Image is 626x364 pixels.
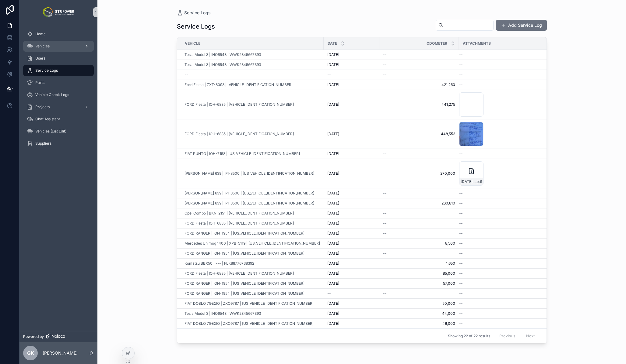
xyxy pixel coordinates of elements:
span: GK [27,349,34,357]
a: -- [459,62,551,67]
a: -- [327,72,376,77]
a: -- [459,82,551,87]
span: -- [383,151,387,156]
span: [DATE] [327,52,339,57]
a: -- [459,211,551,216]
a: [DATE] [327,132,376,136]
img: App logo [43,7,74,17]
span: Suppliers [35,141,51,146]
a: [DATE] [327,191,376,196]
span: -- [383,62,387,67]
a: FORD RANGER | ION-1954 | [US_VEHICLE_IDENTIFICATION_NUMBER] [185,291,320,296]
a: Opel Combo | BKN-2151 | [VEHICLE_IDENTIFICATION_NUMBER] [185,211,294,216]
a: Tesla Model 3 | IHO6543 | WWK2345667393 [185,311,320,316]
span: -- [383,291,387,296]
a: Suppliers [23,138,94,149]
a: FORD Fiesta | IOH-6835 | [VEHICLE_IDENTIFICATION_NUMBER] [185,102,294,107]
span: -- [383,211,387,216]
a: [DATE] [327,201,376,206]
a: FORD RANGER | ION-1954 | [US_VEHICLE_IDENTIFICATION_NUMBER] [185,231,304,236]
a: 441,275 [383,102,455,107]
span: [DATE] [327,281,339,286]
a: -- [459,201,551,206]
span: [DATE] [327,132,339,136]
a: 46,000 [383,321,455,326]
span: 57,000 [383,281,455,286]
a: [DATE] [327,271,376,276]
a: [PERSON_NAME] 639 | IPI-8500 | [US_VEHICLE_IDENTIFICATION_NUMBER] [185,191,314,196]
span: Vehicles [35,44,50,49]
a: FIAT PUNTO | IOH-7158 | [US_VEHICLE_IDENTIFICATION_NUMBER] [185,151,320,156]
span: Attachments [463,41,491,46]
span: [DATE] [327,311,339,316]
a: Komatsu BBX50 | --- | FLK88776738392 [185,261,320,266]
a: -- [459,301,551,306]
span: Chat Assistant [35,117,60,122]
a: -- [383,231,455,236]
span: 1,650 [383,261,455,266]
a: FORD Fiesta | IOH-6835 | [VEHICLE_IDENTIFICATION_NUMBER] [185,271,294,276]
a: [PERSON_NAME] 639 | IPI-8500 | [US_VEHICLE_IDENTIFICATION_NUMBER] [185,191,320,196]
button: Add Service Log [496,20,547,31]
a: 448,553 [383,132,455,136]
a: -- [459,221,551,226]
span: Projects [35,105,50,109]
a: -- [383,72,455,77]
a: -- [383,62,455,67]
a: [PERSON_NAME] 639 | IPI-8500 | [US_VEHICLE_IDENTIFICATION_NUMBER] [185,171,314,176]
a: 50,000 [383,301,455,306]
a: [DATE] [327,281,376,286]
a: -- [185,72,320,77]
span: Vehicle [185,41,200,46]
span: [DATE]_ΤΙΜ63 [461,179,476,184]
a: 421,260 [383,82,455,87]
a: Mercedes Unimog 1400 | XPB-5119 | [US_VEHICLE_IDENTIFICATION_NUMBER] [185,241,320,246]
span: Vehicles (List Edit) [35,129,66,134]
span: Tesla Model 3 | IHO6543 | WWK2345667393 [185,52,261,57]
a: -- [327,291,376,296]
span: [DATE] [327,301,339,306]
span: [DATE] [327,151,339,156]
a: Tesla Model 3 | IHO6543 | WWK2345667393 [185,52,320,57]
span: -- [383,191,387,196]
span: [DATE] [327,102,339,107]
a: FORD RANGER | ION-1954 | [US_VEHICLE_IDENTIFICATION_NUMBER] [185,251,320,256]
span: Vehicle Check Logs [35,92,69,97]
a: -- [459,281,551,286]
a: -- [459,291,551,296]
span: [DATE] [327,201,339,206]
span: -- [459,271,463,276]
span: Date [328,41,337,46]
a: Vehicle Check Logs [23,89,94,100]
a: -- [459,231,551,236]
span: FORD RANGER | ION-1954 | [US_VEHICLE_IDENTIFICATION_NUMBER] [185,281,304,286]
span: -- [383,52,387,57]
span: -- [383,231,387,236]
span: Odometer [427,41,447,46]
a: -- [459,52,551,57]
a: [DATE] [327,82,376,87]
span: [DATE] [327,211,339,216]
a: -- [383,151,455,156]
span: Showing 22 of 22 results [448,334,490,338]
span: Parts [35,80,44,85]
a: FORD Fiesta | IOH-6835 | [VEHICLE_IDENTIFICATION_NUMBER] [185,221,294,226]
a: Projects [23,101,94,112]
span: Powered by [23,334,44,339]
a: -- [459,191,551,196]
a: FORD RANGER | ION-1954 | [US_VEHICLE_IDENTIFICATION_NUMBER] [185,231,320,236]
a: 270,000 [383,171,455,176]
a: 260,810 [383,201,455,206]
a: Vehicles (List Edit) [23,126,94,137]
span: FORD RANGER | ION-1954 | [US_VEHICLE_IDENTIFICATION_NUMBER] [185,251,304,256]
h1: Service Logs [177,22,215,31]
span: -- [327,72,331,77]
a: FORD Fiesta | IOH-6835 | [VEHICLE_IDENTIFICATION_NUMBER] [185,132,294,136]
a: Komatsu BBX50 | --- | FLK88776738392 [185,261,254,266]
a: Users [23,53,94,64]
